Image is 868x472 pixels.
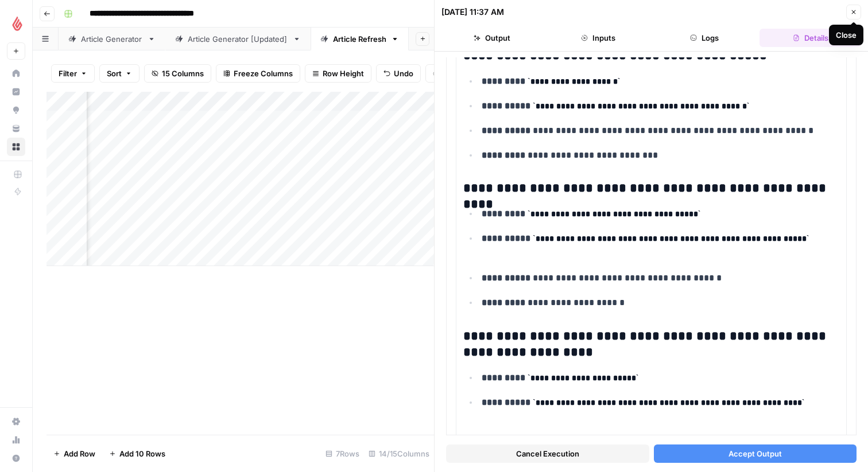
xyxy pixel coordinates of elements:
button: Details [759,29,861,47]
a: Browse [7,138,25,156]
a: Your Data [7,119,25,138]
span: Add Row [64,448,95,459]
img: Lightspeed Logo [7,13,28,34]
span: Add 10 Rows [119,448,165,459]
span: Filter [59,68,77,79]
a: Home [7,64,25,83]
button: 15 Columns [144,64,211,83]
div: 7 Rows [321,444,364,463]
button: Accept Output [654,444,857,463]
button: Cancel Execution [446,444,649,463]
span: Accept Output [728,448,782,459]
div: Article Generator [81,33,143,45]
span: Row Height [323,68,364,79]
span: Undo [394,68,413,79]
button: Workspace: Lightspeed [7,9,25,38]
button: Undo [376,64,421,83]
button: Freeze Columns [216,64,300,83]
a: Article Generator [59,28,165,50]
button: Add Row [46,444,102,463]
div: [DATE] 11:37 AM [441,6,504,18]
div: Article Refresh [333,33,386,45]
span: 15 Columns [162,68,204,79]
a: Opportunities [7,101,25,119]
a: Article Generator [Updated] [165,28,311,50]
button: Add 10 Rows [102,444,172,463]
a: Article Refresh [311,28,409,50]
button: Output [441,29,543,47]
span: Cancel Execution [516,448,579,459]
div: 14/15 Columns [364,444,434,463]
a: Insights [7,83,25,101]
button: Inputs [548,29,649,47]
a: Settings [7,412,25,431]
button: Filter [51,64,95,83]
span: Sort [107,68,122,79]
button: Sort [99,64,139,83]
span: Freeze Columns [234,68,293,79]
a: Usage [7,431,25,449]
button: Help + Support [7,449,25,467]
button: Logs [654,29,755,47]
button: Row Height [305,64,371,83]
div: Article Generator [Updated] [188,33,288,45]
